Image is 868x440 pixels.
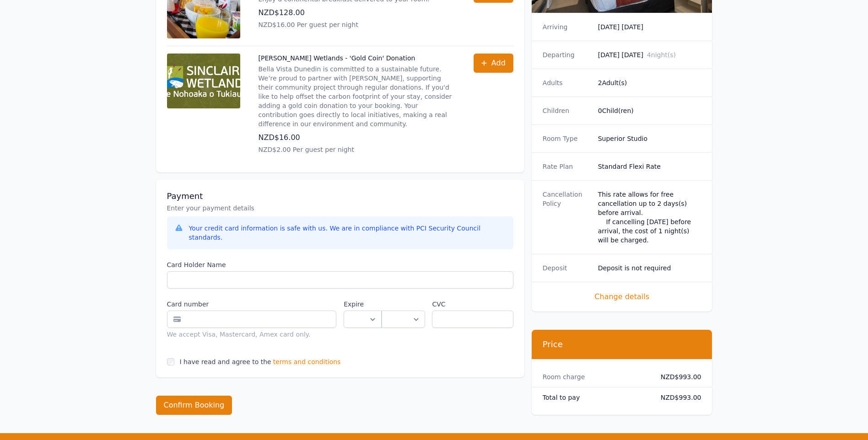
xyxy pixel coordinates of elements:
[259,64,455,129] p: Bella Vista Dunedin is committed to a sustainable future. We’re proud to partner with [PERSON_NAM...
[598,263,701,273] dd: Deposit is not required
[259,132,455,143] p: NZD$16.00
[543,263,591,273] dt: Deposit
[598,134,701,143] dd: Superior Studio
[598,78,701,87] dd: 2 Adult(s)
[167,300,337,309] label: Card number
[474,54,513,73] button: Add
[543,393,646,402] dt: Total to pay
[543,162,591,171] dt: Rate Plan
[167,260,513,269] label: Card Holder Name
[273,357,341,366] span: terms and conditions
[167,54,240,108] img: Sinclair Wetlands - 'Gold Coin' Donation
[156,396,232,415] button: Confirm Booking
[167,330,337,339] div: We accept Visa, Mastercard, Amex card only.
[598,50,701,59] dd: [DATE] [DATE]
[259,7,430,18] p: NZD$128.00
[259,20,430,29] p: NZD$16.00 Per guest per night
[180,358,271,365] label: I have read and agree to the
[259,54,455,63] p: [PERSON_NAME] Wetlands - 'Gold Coin' Donation
[543,106,591,115] dt: Children
[344,300,382,309] label: Expire
[167,191,513,202] h3: Payment
[432,300,513,309] label: CVC
[543,339,701,350] h3: Price
[598,190,701,245] div: This rate allows for free cancellation up to 2 days(s) before arrival. If cancelling [DATE] befor...
[543,291,701,302] span: Change details
[653,393,701,402] dd: NZD$993.00
[259,145,455,154] p: NZD$2.00 Per guest per night
[382,300,425,309] label: .
[598,106,701,115] dd: 0 Child(ren)
[543,22,591,32] dt: Arriving
[543,134,591,143] dt: Room Type
[491,58,506,69] span: Add
[543,78,591,87] dt: Adults
[543,190,591,245] dt: Cancellation Policy
[189,224,506,242] div: Your credit card information is safe with us. We are in compliance with PCI Security Council stan...
[653,372,701,381] dd: NZD$993.00
[543,372,646,381] dt: Room charge
[543,50,591,59] dt: Departing
[167,204,513,213] p: Enter your payment details
[598,162,701,171] dd: Standard Flexi Rate
[647,51,676,59] span: 4 night(s)
[598,22,701,32] dd: [DATE] [DATE]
